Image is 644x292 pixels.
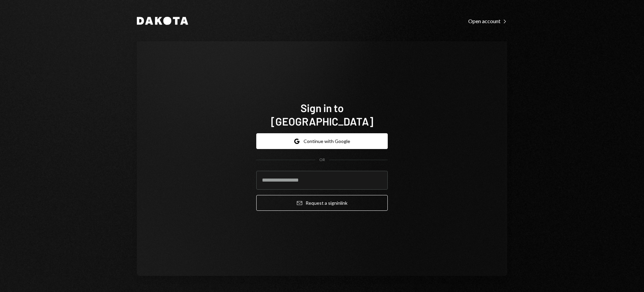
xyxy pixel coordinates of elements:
a: Open account [468,17,507,25]
div: Open account [468,18,507,25]
button: Request a signinlink [256,195,388,211]
h1: Sign in to [GEOGRAPHIC_DATA] [256,101,388,128]
button: Continue with Google [256,133,388,149]
div: OR [319,157,325,163]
